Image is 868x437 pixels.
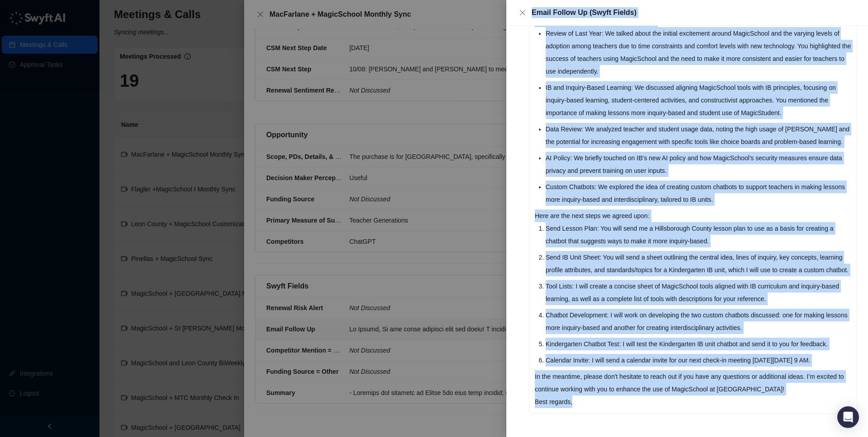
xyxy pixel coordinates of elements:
span: close [519,9,526,16]
p: Best regards, [535,395,851,408]
p: Here are the next steps we agreed upon: [535,209,851,222]
li: Send Lesson Plan: You will send me a Hillsborough County lesson plan to use as a basis for creati... [546,222,851,247]
li: Custom Chatbots: We explored the idea of creating custom chatbots to support teachers in making l... [546,181,851,206]
li: AI Policy: We briefly touched on IB's new AI policy and how MagicSchool's security measures ensur... [546,152,851,177]
li: Tool Lists: I will create a concise sheet of MagicSchool tools aligned with IB curriculum and inq... [546,280,851,305]
li: Chatbot Development: I will work on developing the two custom chatbots discussed: one for making ... [546,309,851,334]
li: Send IB Unit Sheet: You will send a sheet outlining the central idea, lines of inquiry, key conce... [546,251,851,276]
li: Data Review: We analyzed teacher and student usage data, noting the high usage of [PERSON_NAME] a... [546,123,851,148]
div: Open Intercom Messenger [837,406,859,428]
button: Close [517,7,528,18]
li: Calendar Invite: I will send a calendar invite for our next check-in meeting [DATE][DATE] 9 AM. [546,354,851,367]
p: In the meantime, please don't hesitate to reach out if you have any questions or additional ideas... [535,370,851,395]
div: Email Follow Up (Swyft Fields) [532,7,857,18]
li: Kindergarten Chatbot Test: I will test the Kindergarten IB unit chatbot and send it to you for fe... [546,338,851,350]
li: IB and Inquiry-Based Learning: We discussed aligning MagicSchool tools with IB principles, focusi... [546,81,851,119]
li: Review of Last Year: We talked about the initial excitement around MagicSchool and the varying le... [546,27,851,78]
